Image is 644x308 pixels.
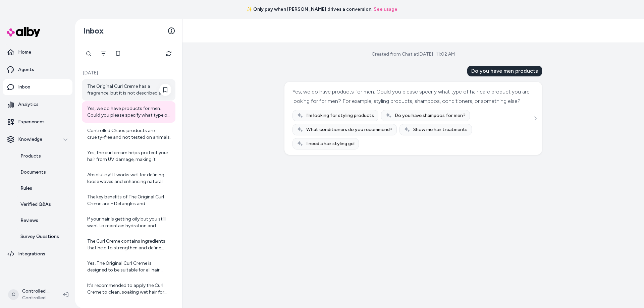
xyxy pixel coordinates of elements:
[3,114,72,130] a: Experiences
[87,172,171,185] div: Absolutely! It works well for defining loose waves and enhancing natural curl patterns.
[82,234,175,255] a: The Curl Creme contains ingredients that help to strengthen and define curls while smoothing the ...
[18,136,42,143] p: Knowledge
[82,70,175,76] p: [DATE]
[87,216,171,229] div: If your hair is getting oily but you still want to maintain hydration and healthy waves, you don'...
[97,47,110,60] button: Filter
[247,6,372,13] span: ✨ Only pay when [PERSON_NAME] drives a conversion.
[292,87,532,106] div: Yes, we do have products for men. Could you please specify what type of hair care product you are...
[87,282,171,296] div: It's recommended to apply the Curl Creme to clean, soaking wet hair for optimal results and curl ...
[7,27,40,37] img: alby Logo
[87,238,171,251] div: The Curl Creme contains ingredients that help to strengthen and define curls while smoothing the ...
[82,168,175,189] a: Absolutely! It works well for defining loose waves and enhancing natural curl patterns.
[306,112,374,119] span: I'm looking for styling products
[82,256,175,278] a: Yes, The Original Curl Creme is designed to be suitable for all hair types, ensuring everyone can...
[83,26,104,36] h2: Inbox
[395,112,466,119] span: Do you have shampoos for men?
[3,246,72,262] a: Integrations
[531,114,539,122] button: See more
[87,83,171,97] div: The Original Curl Creme has a fragrance, but it is not described as strong or overpowering. It is...
[87,105,171,119] div: Yes, we do have products for men. Could you please specify what type of hair care product you are...
[20,185,32,192] p: Rules
[20,233,59,240] p: Survey Questions
[18,101,39,108] p: Analytics
[22,288,52,295] p: Controlled Chaos Shopify
[82,145,175,167] a: Yes, the curl cream helps protect your hair from UV damage, making it suitable for sunny days.
[20,153,41,160] p: Products
[3,44,72,60] a: Home
[82,123,175,145] a: Controlled Chaos products are cruelty-free and not tested on animals.
[87,149,171,163] div: Yes, the curl cream helps protect your hair from UV damage, making it suitable for sunny days.
[18,49,31,56] p: Home
[3,131,72,147] button: Knowledge
[14,229,72,245] a: Survey Questions
[82,190,175,211] a: The key benefits of The Original Curl Creme are: - Detangles and strengthens your curls. - Elimin...
[162,47,175,60] button: Refresh
[22,295,52,301] span: Controlled Chaos
[14,196,72,212] a: Verified Q&As
[372,51,455,58] div: Created from Chat at [DATE] · 11:02 AM
[20,217,38,224] p: Reviews
[306,126,392,133] span: What conditioners do you recommend?
[87,260,171,273] div: Yes, The Original Curl Creme is designed to be suitable for all hair types, ensuring everyone can...
[3,62,72,78] a: Agents
[82,101,175,123] a: Yes, we do have products for men. Could you please specify what type of hair care product you are...
[20,201,51,208] p: Verified Q&As
[413,126,468,133] span: Show me hair treatments
[82,79,175,101] a: The Original Curl Creme has a fragrance, but it is not described as strong or overpowering. It is...
[8,289,19,300] span: C
[18,84,30,90] p: Inbox
[14,180,72,196] a: Rules
[306,140,355,147] span: I need a hair styling gel
[4,284,58,305] button: CControlled Chaos ShopifyControlled Chaos
[18,66,34,73] p: Agents
[14,164,72,180] a: Documents
[82,278,175,300] a: It's recommended to apply the Curl Creme to clean, soaking wet hair for optimal results and curl ...
[18,251,45,257] p: Integrations
[467,66,542,76] div: Do you have men products
[18,119,45,125] p: Experiences
[3,97,72,113] a: Analytics
[374,6,397,13] a: See usage
[87,127,171,141] div: Controlled Chaos products are cruelty-free and not tested on animals.
[20,169,46,176] p: Documents
[82,212,175,233] a: If your hair is getting oily but you still want to maintain hydration and healthy waves, you don'...
[14,212,72,229] a: Reviews
[14,148,72,164] a: Products
[87,194,171,207] div: The key benefits of The Original Curl Creme are: - Detangles and strengthens your curls. - Elimin...
[3,79,72,95] a: Inbox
